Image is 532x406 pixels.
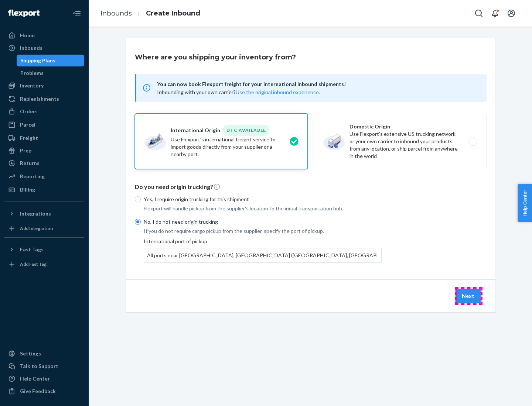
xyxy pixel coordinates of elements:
[144,238,382,263] div: International port of pickup
[20,121,35,128] div: Parcel
[20,147,31,154] div: Prep
[20,173,45,180] div: Reporting
[4,145,84,156] a: Prep
[20,32,35,39] div: Home
[4,373,84,385] a: Help Center
[518,184,532,222] button: Help Center
[4,244,84,255] button: Fast Tags
[20,261,47,267] div: Add Fast Tag
[17,55,85,66] a: Shipping Plans
[135,183,487,191] p: Do you need origin trucking?
[146,9,200,17] a: Create Inbound
[144,218,382,226] p: No, I do not need origin trucking
[4,80,84,92] a: Inventory
[4,223,84,234] a: Add Integration
[4,348,84,359] a: Settings
[488,6,502,21] button: Open notifications
[20,95,59,103] div: Replenishments
[236,89,320,96] button: Use the original inbound experience.
[4,106,84,117] a: Orders
[20,375,50,382] div: Help Center
[471,6,486,21] button: Open Search Box
[20,159,40,167] div: Returns
[4,208,84,220] button: Integrations
[20,82,44,89] div: Inventory
[20,44,42,52] div: Inbounds
[157,89,320,95] span: Inbounding with your own carrier?
[4,171,84,182] a: Reporting
[4,30,84,41] a: Home
[20,225,53,231] div: Add Integration
[135,196,141,202] input: Yes, I require origin trucking for this shipment
[69,6,84,21] button: Close Navigation
[456,289,481,303] button: Next
[504,6,519,21] button: Open account menu
[4,93,84,105] a: Replenishments
[20,246,44,253] div: Fast Tags
[20,350,41,357] div: Settings
[4,360,84,372] a: Talk to Support
[4,119,84,131] a: Parcel
[8,10,40,17] img: Flexport logo
[4,132,84,144] a: Freight
[4,258,84,270] a: Add Fast Tag
[20,362,58,370] div: Talk to Support
[4,42,84,54] a: Inbounds
[20,134,38,142] div: Freight
[20,388,56,395] div: Give Feedback
[4,385,84,397] button: Give Feedback
[144,227,382,235] p: If you do not require cargo pickup from the supplier, specify the port of pickup.
[100,9,132,17] a: Inbounds
[135,52,296,62] h3: Where are you shipping your inventory from?
[135,219,141,225] input: No, I do not need origin trucking
[20,210,51,217] div: Integrations
[20,57,55,64] div: Shipping Plans
[4,157,84,169] a: Returns
[20,108,38,115] div: Orders
[144,205,382,212] p: Flexport will handle pickup from the supplier's location to the initial transportation hub.
[157,80,478,89] span: You can now book Flexport freight for your international inbound shipments!
[4,184,84,196] a: Billing
[17,67,85,79] a: Problems
[20,69,44,77] div: Problems
[144,196,382,203] p: Yes, I require origin trucking for this shipment
[20,186,35,193] div: Billing
[95,3,206,24] ol: breadcrumbs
